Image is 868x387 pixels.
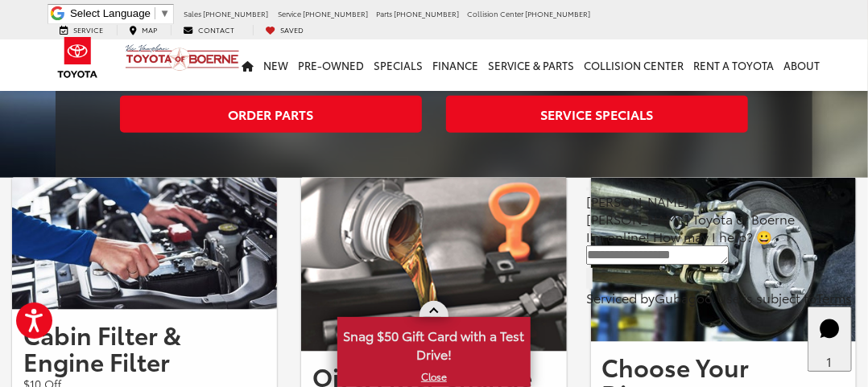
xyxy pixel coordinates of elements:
[446,96,748,132] a: Service Specials
[376,8,392,19] span: Parts
[12,178,277,311] img: Cabin Filter & Engine Filter
[293,39,369,91] a: Pre-Owned
[483,39,579,91] a: Service & Parts: Opens in a new tab
[142,24,157,35] span: Map
[278,8,301,19] span: Service
[203,8,268,19] span: [PHONE_NUMBER]
[258,39,293,91] a: New
[369,39,428,91] a: Specials
[591,178,856,342] img: Choose Your Discount
[253,25,316,35] a: My Saved Vehicles
[688,39,779,91] a: Rent a Toyota
[779,39,825,91] a: About
[303,8,368,19] span: [PHONE_NUMBER]
[159,7,170,19] span: ▼
[428,39,483,91] a: Finance
[48,31,108,84] img: Toyota
[525,8,590,19] span: [PHONE_NUMBER]
[73,24,103,35] span: Service
[579,39,688,91] a: Collision Center
[301,178,566,352] img: Oil & Filter Change Special
[184,8,201,19] span: Sales
[394,8,459,19] span: [PHONE_NUMBER]
[117,25,169,35] a: Map
[125,43,240,72] img: Vic Vaughan Toyota of Boerne
[237,39,258,91] a: Home
[198,24,234,35] span: Contact
[171,25,246,35] a: Contact
[70,7,151,19] span: Select Language
[280,24,304,35] span: Saved
[70,7,170,19] a: Select Language​
[23,321,266,374] h2: Cabin Filter & Engine Filter
[120,96,422,132] a: Order Parts
[48,25,115,35] a: Service
[467,8,523,19] span: Collision Center
[339,319,529,368] span: Snag $50 Gift Card with a Test Drive!
[155,7,155,19] span: ​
